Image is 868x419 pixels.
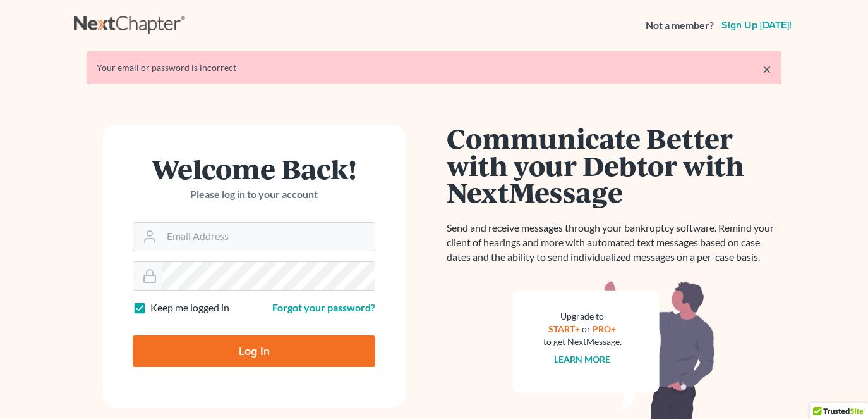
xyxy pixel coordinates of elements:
a: Learn more [555,354,611,365]
span: or [582,323,591,334]
h1: Welcome Back! [133,155,375,182]
div: to get NextMessage. [543,335,622,348]
p: Please log in to your account [133,187,375,202]
h1: Communicate Better with your Debtor with NextMessage [447,125,781,206]
strong: Not a member? [646,18,714,33]
input: Log In [133,335,375,367]
a: × [763,61,771,77]
a: START+ [549,323,581,334]
p: Send and receive messages through your bankruptcy software. Remind your client of hearings and mo... [447,221,781,265]
div: Upgrade to [543,310,622,323]
a: Sign up [DATE]! [719,20,794,30]
label: Keep me logged in [150,301,229,315]
div: Your email or password is incorrect [97,61,771,74]
a: Forgot your password? [272,301,375,313]
input: Email Address [162,223,375,251]
a: PRO+ [593,323,617,334]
